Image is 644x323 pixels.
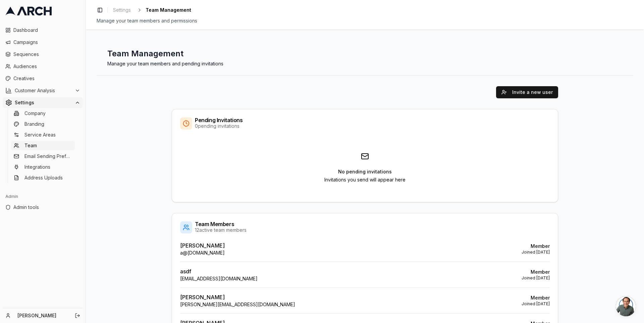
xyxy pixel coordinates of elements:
[522,301,550,307] p: Joined [DATE]
[496,86,558,98] button: Invite a new user
[24,164,50,170] span: Integrations
[15,87,72,94] span: Customer Analysis
[3,85,83,96] button: Customer Analysis
[13,51,80,58] span: Sequences
[522,294,550,301] p: Member
[11,130,75,140] a: Service Areas
[24,121,44,127] span: Branding
[522,250,550,255] p: Joined [DATE]
[522,243,550,250] p: Member
[3,191,83,202] div: Admin
[324,176,406,183] p: Invitations you send will appear here
[3,97,83,108] button: Settings
[3,49,83,60] a: Sequences
[13,63,80,70] span: Audiences
[15,99,72,106] span: Settings
[113,7,131,13] span: Settings
[13,75,80,82] span: Creatives
[616,296,636,316] a: Open chat
[24,174,63,181] span: Address Uploads
[73,311,82,320] button: Log out
[195,117,243,123] div: Pending Invitations
[195,123,243,129] div: 0 pending invitations
[13,39,80,46] span: Campaigns
[195,227,247,233] div: 12 active team members
[11,152,75,161] a: Email Sending Preferences
[11,119,75,129] a: Branding
[11,173,75,182] a: Address Uploads
[107,60,623,67] p: Manage your team members and pending invitations
[180,250,225,256] p: a@[DOMAIN_NAME]
[180,301,295,308] p: [PERSON_NAME][EMAIL_ADDRESS][DOMAIN_NAME]
[3,73,83,84] a: Creatives
[3,25,83,36] a: Dashboard
[13,27,80,34] span: Dashboard
[24,131,56,138] span: Service Areas
[180,293,295,301] p: [PERSON_NAME]
[180,241,225,250] p: [PERSON_NAME]
[3,202,83,213] a: Admin tools
[24,142,37,149] span: Team
[13,204,80,211] span: Admin tools
[97,17,633,24] div: Manage your team members and permissions
[146,7,191,13] span: Team Management
[522,269,550,275] p: Member
[24,153,72,160] span: Email Sending Preferences
[3,37,83,48] a: Campaigns
[11,162,75,172] a: Integrations
[11,109,75,118] a: Company
[338,168,392,175] p: No pending invitations
[107,48,623,59] h1: Team Management
[11,141,75,150] a: Team
[522,275,550,281] p: Joined [DATE]
[110,5,191,15] nav: breadcrumb
[180,267,258,275] p: asdf
[180,275,258,282] p: [EMAIL_ADDRESS][DOMAIN_NAME]
[110,5,133,15] a: Settings
[17,312,67,319] a: [PERSON_NAME]
[195,221,247,227] div: Team Members
[3,61,83,72] a: Audiences
[24,110,46,117] span: Company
